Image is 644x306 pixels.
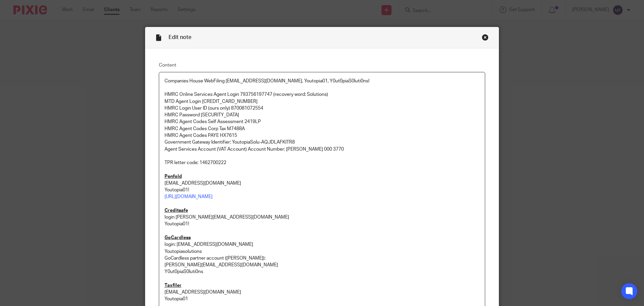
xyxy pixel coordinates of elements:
p: Youtopiasolutions [165,248,480,255]
p: HMRC Agent Codes PAYE HX7615 [165,132,480,139]
u: Creditsafe [165,208,188,213]
p: Youtopia01! [165,187,480,193]
u: GoCardless [165,235,191,240]
p: Youtopia01! [165,221,480,227]
p: HMRC Agent Codes Corp Tax M7488A [165,125,480,132]
p: [PERSON_NAME][EMAIL_ADDRESS][DOMAIN_NAME] [165,262,480,268]
p: login [PERSON_NAME][EMAIL_ADDRESS][DOMAIN_NAME] [165,214,480,221]
p: [EMAIL_ADDRESS][DOMAIN_NAME] [165,180,480,187]
p: HMRC Agent Codes Self Assessment 2419LP [165,118,480,125]
p: TPR letter code: 1462700222 [165,159,480,166]
u: Penfold [165,174,182,179]
p: HMRC Online Services Agent Login 793756197747 (recovery word: Solutions) [165,91,480,98]
p: GoCardless partner account ([PERSON_NAME]): [165,255,480,262]
div: Close this dialog window [482,34,489,41]
a: [URL][DOMAIN_NAME] [165,194,213,199]
p: login: [EMAIL_ADDRESS][DOMAIN_NAME] [165,241,480,248]
p: HMRC Password [SECURITY_DATA] [165,112,480,118]
p: Government Gateway Identifier: YoutopiaSolu-AQJDLAFKITR8 [165,139,480,146]
p: Agent Services Account (VAT Account) Account Number: [PERSON_NAME] 000 3770 [165,146,480,153]
p: HMRC Login User ID (ours only) 870081072554 [165,105,480,112]
p: Youtopia01 [165,296,480,302]
label: Content [159,62,486,69]
p: [EMAIL_ADDRESS][DOMAIN_NAME] [165,289,480,296]
p: Companies House WebFiling [EMAIL_ADDRESS][DOMAIN_NAME], Youtopia01, Y0ut0piaS0luti0ns! [165,78,480,84]
p: MTD Agent Login [CREDIT_CARD_NUMBER] [165,98,480,105]
p: Y0ut0piaS0luti0ns [165,268,480,275]
u: Taxfiler [165,283,182,288]
span: Edit note [169,35,191,40]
